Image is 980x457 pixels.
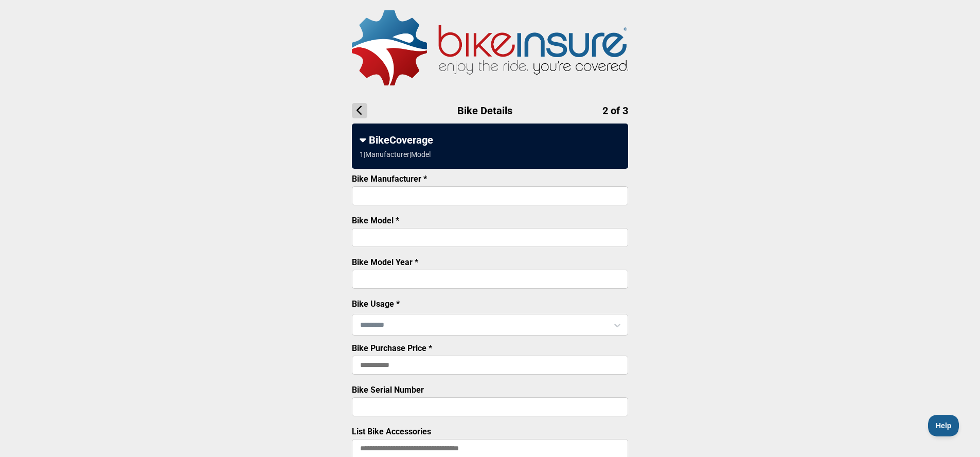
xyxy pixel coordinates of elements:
label: Bike Model * [352,216,399,225]
label: Bike Usage * [352,299,400,309]
h1: Bike Details [352,103,628,118]
div: BikeCoverage [360,134,620,146]
div: 1 | Manufacturer | Model [360,150,431,159]
label: Bike Model Year * [352,257,418,267]
span: 2 of 3 [602,104,628,117]
label: Bike Manufacturer * [352,174,427,184]
label: Bike Purchase Price * [352,343,432,353]
iframe: Toggle Customer Support [928,415,959,436]
label: List Bike Accessories [352,427,431,436]
label: Bike Serial Number [352,385,424,395]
